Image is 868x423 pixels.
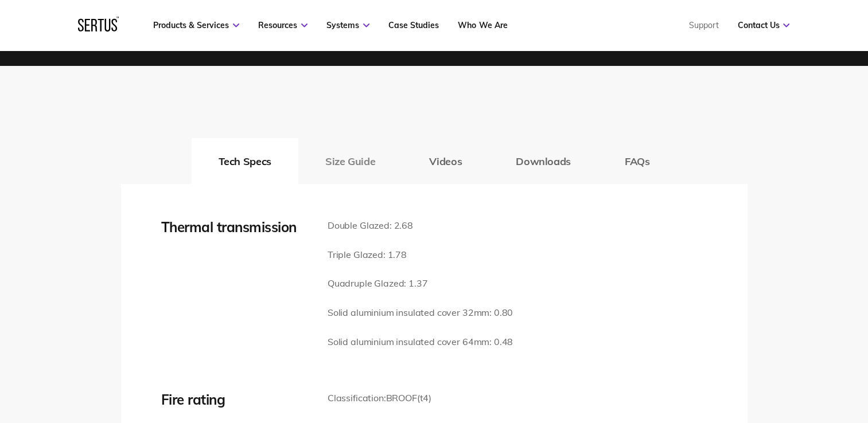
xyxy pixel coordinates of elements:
p: Triple Glazed: 1.78 [328,248,513,263]
iframe: Chat Widget [662,291,868,423]
button: FAQs [598,138,677,184]
button: Size Guide [298,138,402,184]
a: Support [688,20,718,30]
p: Quadruple Glazed: 1.37 [328,276,513,291]
div: Thermal transmission [161,218,310,236]
p: Classification: [328,391,485,406]
a: Case Studies [388,20,439,30]
button: Videos [402,138,489,184]
span: B [386,392,392,404]
button: Downloads [489,138,598,184]
span: (t4) [417,392,431,404]
a: Who We Are [458,20,507,30]
a: Contact Us [737,20,789,30]
span: ROOF [392,392,417,404]
p: Solid aluminium insulated cover 32mm: 0.80 [328,305,513,320]
a: Products & Services [153,20,239,30]
p: Double Glazed: 2.68 [328,218,513,233]
a: Systems [326,20,369,30]
p: Solid aluminium insulated cover 64mm: 0.48 [328,335,513,350]
a: Resources [258,20,308,30]
div: Fire rating [161,391,310,408]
